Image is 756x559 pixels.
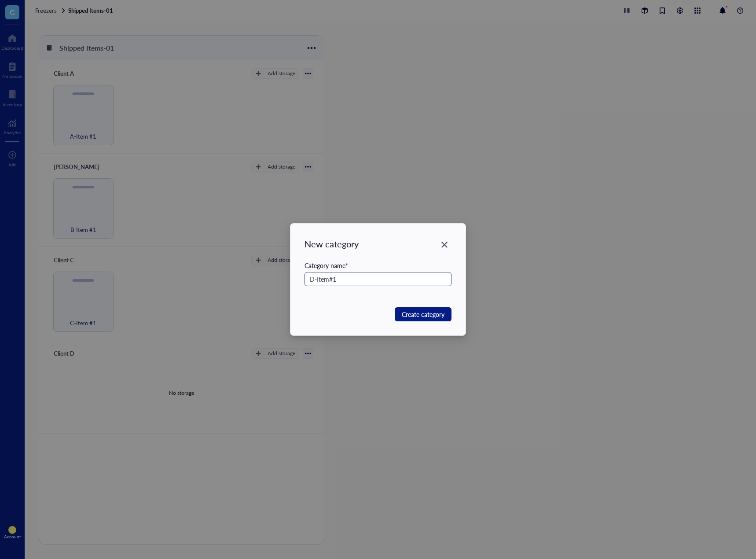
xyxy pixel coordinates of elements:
button: Close [437,238,451,252]
div: New category [305,238,359,250]
button: Create category [395,307,451,321]
input: e.g. common reagents [305,272,451,286]
span: Close [437,239,451,250]
div: Category name [305,261,451,270]
span: Create category [402,309,444,319]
